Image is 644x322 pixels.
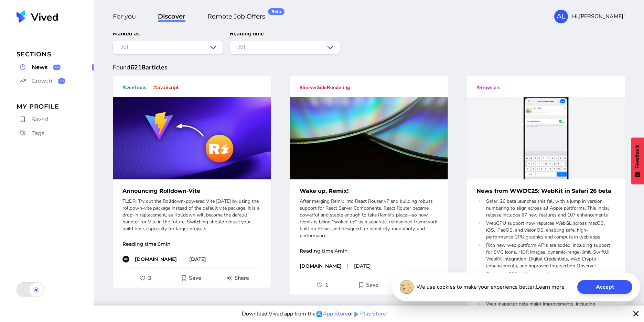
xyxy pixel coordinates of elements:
[32,115,49,124] span: Saved
[32,63,47,71] span: News
[346,279,392,291] button: Add to Saved For Later
[484,242,615,269] li: Rich new web platform APIs are added, including support for SVG icons, HDR images, dynamic-range-...
[113,188,271,195] h1: Announcing Rolldown-Vite
[237,43,247,52] div: All
[300,263,342,269] p: [DOMAIN_NAME]
[207,13,265,22] span: Remote Job Offers
[113,12,136,21] a: For you
[32,77,52,85] span: Growth
[290,188,448,195] h1: Wake up, Remix!
[476,83,501,91] a: #Browsers
[32,129,44,137] span: Tags
[182,256,184,263] span: |
[17,128,94,139] a: Tags
[158,12,185,21] a: Discover
[158,13,185,22] span: Discover
[268,8,285,15] div: Beta
[300,83,350,91] a: #ServerSideRendering
[189,256,206,263] time: [DATE]
[113,241,271,247] p: Reading time:
[122,84,146,91] span: # DevTools
[290,247,448,254] p: Reading time:
[290,91,448,269] a: Wake up, Remix!After merging Remix into React Router v7 and building robust support for React Ser...
[347,263,348,269] span: |
[113,91,271,263] a: Announcing Rolldown-ViteTL;DR: Try out the Rolldown-powered Vite [DATE] by using the rolldown-vit...
[353,310,386,318] a: Play Store
[169,272,215,284] button: Add to Saved For Later
[476,84,501,91] span: # Browsers
[300,279,346,291] button: Like
[58,78,65,84] div: 99+
[300,198,438,239] p: After merging Remix into React Router v7 and building robust support for React Server Components,...
[215,272,261,284] button: Share
[17,102,94,111] span: My Profile
[392,279,438,291] button: Share
[120,43,130,52] div: All
[113,13,136,22] span: For you
[130,63,168,71] strong: 6218 articles
[631,137,644,184] button: Feedback - Show survey
[122,198,261,232] p: TL;DR: Try out the Rolldown-powered Vite [DATE] by using the rolldown-vite package instead of the...
[467,188,625,195] h1: News from WWDC25: WebKit in Safari 26 beta
[135,256,177,263] p: [DOMAIN_NAME]
[17,114,94,125] a: Saved
[113,63,625,72] div: Found
[53,65,61,70] div: 99+
[122,272,169,284] button: Like
[153,83,179,91] a: #JavaScript
[316,310,348,318] a: App Store
[554,10,568,23] div: AL
[153,84,179,91] span: # JavaScript
[17,76,94,87] a: Growth99+
[207,12,265,21] a: Remote Job OffersBeta
[392,273,640,301] div: We use cookies to make your experience better.
[113,30,140,37] label: Marked as
[554,10,625,23] button: ALHi,[PERSON_NAME]!
[536,283,565,291] a: Learn more
[577,280,632,294] button: Accept
[17,62,94,73] a: News99+
[230,30,264,37] label: Reading time
[17,10,58,23] img: Vived
[354,263,371,269] time: [DATE]
[17,49,94,59] span: Sections
[484,271,615,299] li: Enhanced CSS tools such as , , , , and in absolute positioning debut
[484,198,615,219] li: Safari 26 beta launches this fall with a jump in version numbering to align across all Apple plat...
[158,241,171,247] time: 6 min
[572,12,625,21] span: Hi, [PERSON_NAME] !
[335,248,348,254] time: 4 min
[634,144,641,168] span: Feedback
[300,84,350,91] span: # ServerSideRendering
[122,83,146,91] a: #DevTools
[484,220,615,241] li: WebGPU support now replaces WebGL across macOS, iOS, iPadOS, and visionOS, enabling safe, high-pe...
